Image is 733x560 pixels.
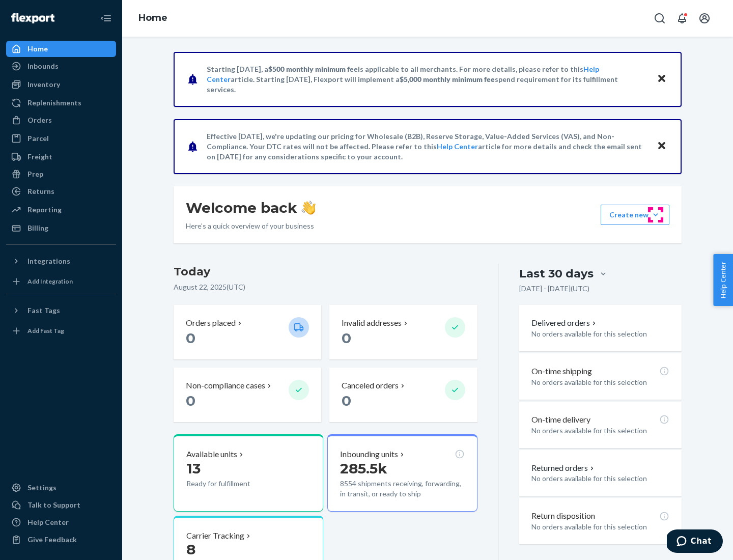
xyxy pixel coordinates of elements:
a: Billing [6,220,116,236]
p: August 22, 2025 ( UTC ) [174,282,477,292]
p: No orders available for this selection [531,377,669,387]
div: Orders [27,115,52,125]
button: Canceled orders 0 [329,368,477,422]
span: 8 [186,541,195,558]
p: No orders available for this selection [531,473,669,484]
p: No orders available for this selection [531,426,669,436]
button: Close Navigation [96,8,116,29]
p: Canceled orders [342,380,399,391]
p: Non-compliance cases [186,380,265,391]
button: Close [655,139,668,154]
div: Last 30 days [519,266,594,282]
span: 0 [186,392,195,409]
a: Help Center [6,514,116,530]
a: Settings [6,480,116,496]
ol: breadcrumbs [130,4,176,33]
button: Non-compliance cases 0 [174,368,321,422]
a: Home [6,41,116,57]
a: Freight [6,149,116,165]
button: Help Center [713,254,733,306]
div: Inventory [27,79,60,90]
div: Inbounds [27,61,59,71]
p: On-time shipping [531,366,592,377]
a: Home [138,12,167,23]
p: Return disposition [531,510,595,522]
button: Inbounding units285.5k8554 shipments receiving, forwarding, in transit, or ready to ship [327,434,477,512]
span: $500 monthly minimum fee [268,65,358,73]
p: Invalid addresses [342,317,402,329]
a: Reporting [6,202,116,218]
button: Open Search Box [650,8,670,29]
div: Give Feedback [27,535,77,545]
div: Fast Tags [27,305,60,316]
p: Inbounding units [340,449,398,460]
h3: Today [174,264,477,280]
a: Help Center [437,142,478,151]
iframe: Opens a widget where you can chat to one of our agents [667,529,723,555]
p: On-time delivery [531,414,590,426]
p: 8554 shipments receiving, forwarding, in transit, or ready to ship [340,479,464,499]
span: 13 [186,460,201,477]
a: Orders [6,112,116,128]
a: Inventory [6,76,116,93]
p: Orders placed [186,317,236,329]
button: Close [655,72,668,87]
div: Parcel [27,133,49,144]
div: Integrations [27,256,70,266]
p: Here’s a quick overview of your business [186,221,316,231]
p: Effective [DATE], we're updating our pricing for Wholesale (B2B), Reserve Storage, Value-Added Se... [207,131,647,162]
button: Integrations [6,253,116,269]
span: 0 [186,329,195,347]
div: Billing [27,223,48,233]
button: Returned orders [531,462,596,474]
a: Inbounds [6,58,116,74]
div: Add Integration [27,277,73,286]
p: No orders available for this selection [531,329,669,339]
span: $5,000 monthly minimum fee [400,75,495,83]
a: Prep [6,166,116,182]
div: Freight [27,152,52,162]
button: Delivered orders [531,317,598,329]
button: Available units13Ready for fulfillment [174,434,323,512]
img: Flexport logo [11,13,54,23]
div: Home [27,44,48,54]
p: Carrier Tracking [186,530,244,542]
span: 0 [342,392,351,409]
div: Prep [27,169,43,179]
button: Give Feedback [6,531,116,548]
p: Ready for fulfillment [186,479,280,489]
button: Invalid addresses 0 [329,305,477,359]
img: hand-wave emoji [301,201,316,215]
div: Replenishments [27,98,81,108]
p: Available units [186,449,237,460]
a: Replenishments [6,95,116,111]
div: Reporting [27,205,62,215]
button: Fast Tags [6,302,116,319]
p: [DATE] - [DATE] ( UTC ) [519,284,589,294]
button: Talk to Support [6,497,116,513]
div: Add Fast Tag [27,326,64,335]
span: 0 [342,329,351,347]
p: No orders available for this selection [531,522,669,532]
div: Settings [27,483,57,493]
div: Help Center [27,517,69,527]
span: 285.5k [340,460,387,477]
a: Add Integration [6,273,116,290]
h1: Welcome back [186,199,316,217]
a: Add Fast Tag [6,323,116,339]
p: Starting [DATE], a is applicable to all merchants. For more details, please refer to this article... [207,64,647,95]
a: Parcel [6,130,116,147]
button: Open notifications [672,8,692,29]
button: Open account menu [694,8,715,29]
button: Create new [601,205,669,225]
a: Returns [6,183,116,200]
button: Orders placed 0 [174,305,321,359]
div: Talk to Support [27,500,80,510]
div: Returns [27,186,54,197]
